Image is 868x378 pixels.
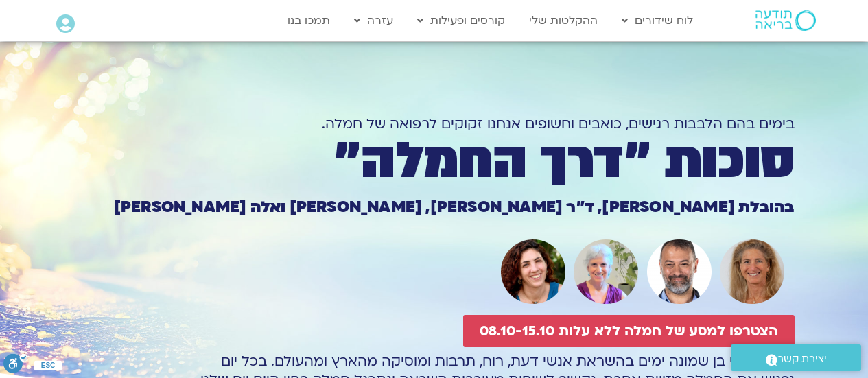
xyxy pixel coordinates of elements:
a: תמכו בנו [281,8,337,34]
a: לוח שידורים [615,8,700,34]
a: הצטרפו למסע של חמלה ללא עלות 08.10-15.10 [463,315,795,347]
h1: בימים בהם הלבבות רגישים, כואבים וחשופים אנחנו זקוקים לרפואה של חמלה. [74,115,795,133]
img: תודעה בריאה [755,10,816,31]
a: עזרה [347,8,400,34]
a: יצירת קשר [731,344,861,371]
span: הצטרפו למסע של חמלה ללא עלות 08.10-15.10 [480,323,778,339]
h1: בהובלת [PERSON_NAME], ד״ר [PERSON_NAME], [PERSON_NAME] ואלה [PERSON_NAME] [74,200,795,215]
a: קורסים ופעילות [410,8,512,34]
h1: סוכות ״דרך החמלה״ [74,138,795,185]
a: ההקלטות שלי [522,8,605,34]
span: יצירת קשר [777,350,827,368]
